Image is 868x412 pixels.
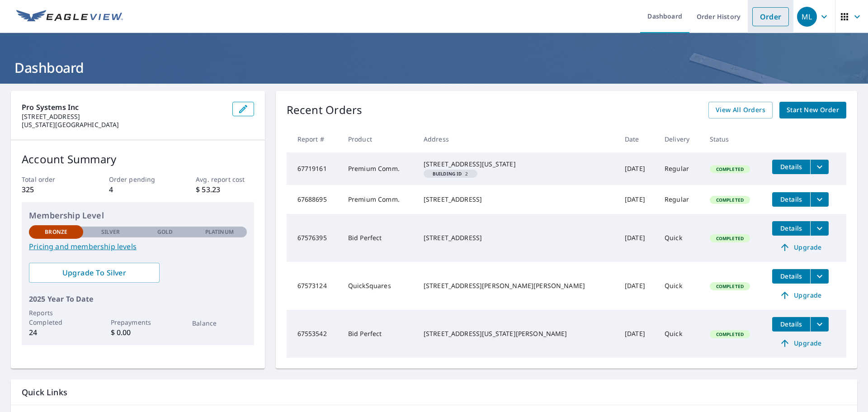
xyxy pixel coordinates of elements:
button: filesDropdownBtn-67688695 [810,192,829,207]
span: Completed [711,197,749,203]
td: 67576395 [287,214,341,262]
p: Order pending [109,175,167,184]
em: Building ID [433,171,462,176]
span: Details [778,320,805,328]
td: 67553542 [287,310,341,358]
span: Upgrade To Silver [36,268,152,278]
a: Order [752,7,789,26]
h1: Dashboard [11,58,857,77]
p: 24 [29,327,83,338]
span: Completed [711,283,749,289]
a: View All Orders [708,102,773,118]
td: Premium Comm. [341,152,416,185]
td: 67573124 [287,262,341,310]
th: Product [341,126,416,152]
p: 2025 Year To Date [29,294,247,304]
td: [DATE] [618,185,657,214]
button: detailsBtn-67576395 [772,221,810,236]
td: 67719161 [287,152,341,185]
td: Bid Perfect [341,310,416,358]
span: Completed [711,166,749,172]
p: Avg. report cost [196,175,254,184]
span: Details [778,272,805,280]
p: Recent Orders [287,102,363,118]
div: [STREET_ADDRESS] [424,233,610,242]
span: Details [778,195,805,204]
span: 2 [427,171,474,176]
span: Upgrade [778,242,823,253]
p: 4 [109,184,167,195]
a: Upgrade [772,288,829,303]
p: Prepayments [111,317,165,327]
button: detailsBtn-67553542 [772,317,810,331]
a: Start New Order [779,102,846,118]
th: Date [618,126,657,152]
td: Premium Comm. [341,185,416,214]
span: Start New Order [787,104,839,116]
td: Regular [657,152,703,185]
p: Membership Level [29,209,247,222]
button: detailsBtn-67573124 [772,269,810,284]
a: Upgrade To Silver [29,263,160,283]
a: Pricing and membership levels [29,241,247,252]
span: Details [778,162,805,171]
td: [DATE] [618,214,657,262]
span: Completed [711,235,749,242]
a: Upgrade [772,240,829,255]
th: Status [703,126,765,152]
th: Address [416,126,618,152]
th: Delivery [657,126,703,152]
p: $ 0.00 [111,327,165,338]
td: [DATE] [618,152,657,185]
p: Reports Completed [29,308,83,327]
p: Bronze [45,228,67,236]
div: ML [797,7,817,27]
button: filesDropdownBtn-67719161 [810,160,829,174]
p: [STREET_ADDRESS] [22,113,225,121]
td: Quick [657,214,703,262]
p: Pro Systems Inc [22,102,225,113]
p: Gold [157,228,173,236]
div: [STREET_ADDRESS] [424,195,610,204]
button: detailsBtn-67688695 [772,192,810,207]
p: Total order [22,175,80,184]
button: filesDropdownBtn-67576395 [810,221,829,236]
td: Bid Perfect [341,214,416,262]
p: $ 53.23 [196,184,254,195]
div: [STREET_ADDRESS][US_STATE][PERSON_NAME] [424,329,610,338]
th: Report # [287,126,341,152]
button: detailsBtn-67719161 [772,160,810,174]
span: Upgrade [778,290,823,301]
span: Completed [711,331,749,337]
p: [US_STATE][GEOGRAPHIC_DATA] [22,121,225,129]
p: Account Summary [22,151,254,167]
div: [STREET_ADDRESS][PERSON_NAME][PERSON_NAME] [424,281,610,290]
img: EV Logo [16,10,123,24]
span: Details [778,224,805,232]
p: Balance [192,318,246,328]
p: Platinum [205,228,234,236]
a: Upgrade [772,336,829,350]
button: filesDropdownBtn-67553542 [810,317,829,331]
p: Silver [101,228,120,236]
td: [DATE] [618,310,657,358]
p: Quick Links [22,387,846,398]
td: QuickSquares [341,262,416,310]
td: Quick [657,262,703,310]
td: Regular [657,185,703,214]
button: filesDropdownBtn-67573124 [810,269,829,284]
td: Quick [657,310,703,358]
p: 325 [22,184,80,195]
span: Upgrade [778,338,823,349]
span: View All Orders [716,104,765,116]
div: [STREET_ADDRESS][US_STATE] [424,160,610,169]
td: [DATE] [618,262,657,310]
td: 67688695 [287,185,341,214]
